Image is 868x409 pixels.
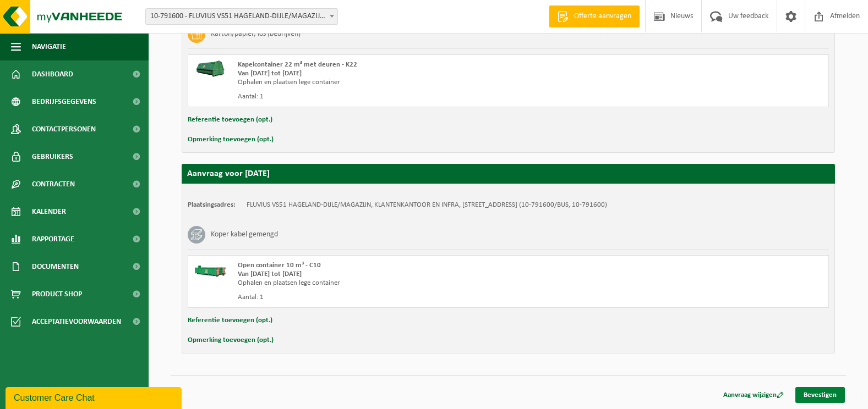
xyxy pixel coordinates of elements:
[238,78,553,87] div: Ophalen en plaatsen lege container
[32,60,73,88] span: Dashboard
[6,385,184,409] iframe: chat widget
[32,225,74,253] span: Rapportage
[238,92,553,101] div: Aantal: 1
[194,261,227,278] img: HK-XC-10-GN-00.png
[238,70,302,77] strong: Van [DATE] tot [DATE]
[571,11,634,22] span: Offerte aanvragen
[32,143,73,170] span: Gebruikers
[32,33,66,60] span: Navigatie
[715,387,792,403] a: Aanvraag wijzigen
[238,61,357,68] span: Kapelcontainer 22 m³ met deuren - K22
[238,262,321,269] span: Open container 10 m³ - C10
[146,9,337,24] span: 10-791600 - FLUVIUS VS51 HAGELAND-DIJLE/MAGAZIJN, KLANTENKANTOOR EN INFRA - WILSELE
[32,253,79,280] span: Documenten
[188,313,272,328] button: Referentie toevoegen (opt.)
[238,270,302,278] strong: Van [DATE] tot [DATE]
[194,60,227,77] img: HK-XK-22-GN-00.png
[188,333,274,347] button: Opmerking toevoegen (opt.)
[32,280,82,308] span: Product Shop
[32,170,75,198] span: Contracten
[247,201,607,209] td: FLUVIUS VS51 HAGELAND-DIJLE/MAGAZIJN, KLANTENKANTOOR EN INFRA, [STREET_ADDRESS] (10-791600/BUS, 1...
[238,279,553,288] div: Ophalen en plaatsen lege container
[211,226,278,244] h3: Koper kabel gemengd
[32,88,96,115] span: Bedrijfsgegevens
[795,387,845,403] a: Bevestigen
[549,5,640,27] a: Offerte aanvragen
[188,132,274,147] button: Opmerking toevoegen (opt.)
[238,293,553,302] div: Aantal: 1
[32,115,96,143] span: Contactpersonen
[32,308,121,335] span: Acceptatievoorwaarden
[145,8,338,25] span: 10-791600 - FLUVIUS VS51 HAGELAND-DIJLE/MAGAZIJN, KLANTENKANTOOR EN INFRA - WILSELE
[187,169,270,178] strong: Aanvraag voor [DATE]
[211,25,301,43] h3: Karton/papier, los (bedrijven)
[188,113,272,127] button: Referentie toevoegen (opt.)
[188,201,236,208] strong: Plaatsingsadres:
[32,198,66,225] span: Kalender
